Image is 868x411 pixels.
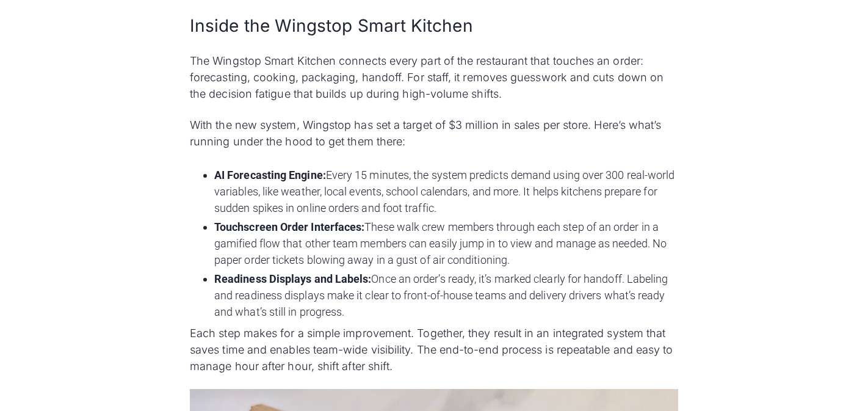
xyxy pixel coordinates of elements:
h2: Inside the Wingstop Smart Kitchen [190,14,678,38]
strong: Readiness Displays and Labels: [214,272,371,285]
li: Every 15 minutes, the system predicts demand using over 300 real-world variables, like weather, l... [214,167,678,216]
strong: Touchscreen Order Interfaces: [214,220,364,233]
p: With the new system, Wingstop has set a target of $3 million in sales per store. Here’s what’s ru... [190,117,678,150]
li: These walk crew members through each step of an order in a gamified flow that other team members ... [214,219,678,268]
li: Once an order’s ready, it’s marked clearly for handoff. Labeling and readiness displays make it c... [214,271,678,320]
p: The Wingstop Smart Kitchen connects every part of the restaurant that touches an order: forecasti... [190,53,678,102]
p: Each step makes for a simple improvement. Together, they result in an integrated system that save... [190,325,678,374]
strong: AI Forecasting Engine: [214,169,326,181]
